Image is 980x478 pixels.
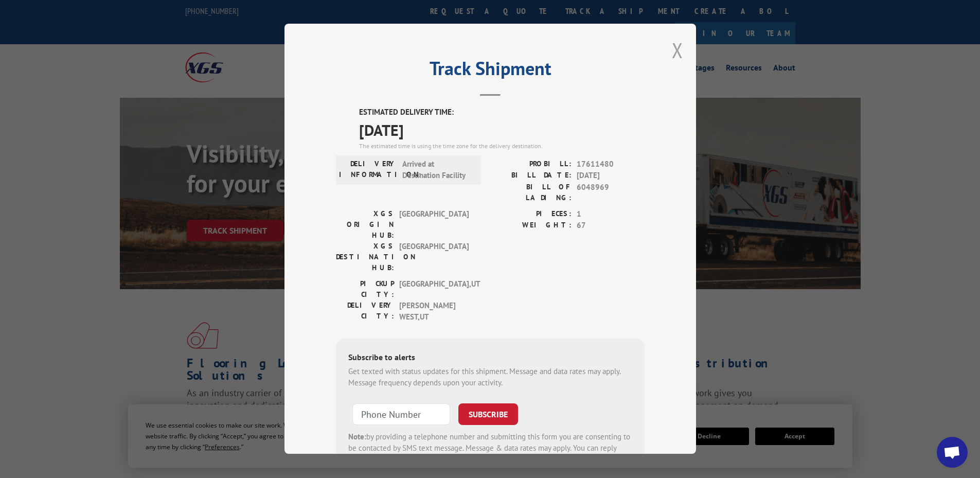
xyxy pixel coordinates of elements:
[490,208,572,220] label: PIECES:
[937,437,968,468] div: Open chat
[359,118,645,141] span: [DATE]
[490,220,572,232] label: WEIGHT:
[348,432,366,441] strong: Note:
[577,220,645,232] span: 67
[672,37,683,64] button: Close modal
[339,158,397,182] label: DELIVERY INFORMATION:
[399,300,469,323] span: [PERSON_NAME] WEST , UT
[577,158,645,170] span: 17611480
[359,141,645,151] div: The estimated time is using the time zone for the delivery destination.
[399,241,469,273] span: [GEOGRAPHIC_DATA]
[577,170,645,182] span: [DATE]
[359,107,645,119] label: ESTIMATED DELIVERY TIME:
[577,182,645,203] span: 6048969
[336,61,645,81] h2: Track Shipment
[490,158,572,170] label: PROBILL:
[402,158,472,182] span: Arrived at Destination Facility
[336,208,394,241] label: XGS ORIGIN HUB:
[399,278,469,300] span: [GEOGRAPHIC_DATA] , UT
[348,351,632,366] div: Subscribe to alerts
[577,208,645,220] span: 1
[458,403,518,425] button: SUBSCRIBE
[399,208,469,241] span: [GEOGRAPHIC_DATA]
[336,241,394,273] label: XGS DESTINATION HUB:
[352,403,450,425] input: Phone Number
[336,278,394,300] label: PICKUP CITY:
[490,170,572,182] label: BILL DATE:
[348,431,632,466] div: by providing a telephone number and submitting this form you are consenting to be contacted by SM...
[348,366,632,389] div: Get texted with status updates for this shipment. Message and data rates may apply. Message frequ...
[490,182,572,203] label: BILL OF LADING:
[336,300,394,323] label: DELIVERY CITY:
